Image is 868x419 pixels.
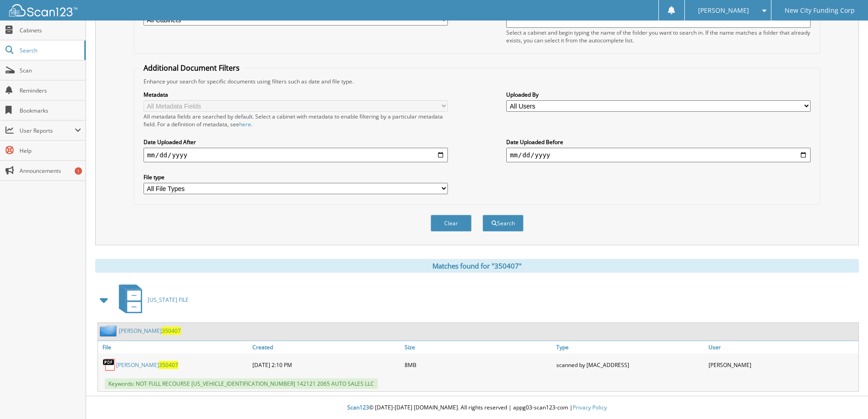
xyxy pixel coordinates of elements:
a: [PERSON_NAME]350407 [116,361,178,369]
input: start [144,148,448,162]
span: New City Funding Corp [785,8,855,13]
label: File type [144,173,448,181]
div: 8MB [402,356,555,374]
div: [PERSON_NAME] [706,356,858,374]
a: Type [554,341,706,353]
a: [US_STATE] FILE [113,282,189,318]
div: © [DATE]-[DATE] [DOMAIN_NAME]. All rights reserved | appg03-scan123-com | [86,397,868,419]
a: User [706,341,858,353]
span: 350407 [159,361,178,369]
legend: Additional Document Filters [139,63,244,73]
span: [US_STATE] FILE [148,296,189,304]
span: Cabinets [20,26,81,34]
a: File [98,341,250,353]
span: User Reports [20,127,75,134]
a: Privacy Policy [573,403,607,411]
img: folder2.png [100,325,119,336]
span: Scan123 [347,403,369,411]
span: Search [20,47,80,54]
label: Date Uploaded Before [506,138,811,146]
div: Select a cabinet and begin typing the name of the folder you want to search in. If the name match... [506,29,811,44]
div: Matches found for "350407" [95,259,859,273]
div: All metadata fields are searched by default. Select a cabinet with metadata to enable filtering b... [144,113,448,128]
img: PDF.png [103,358,116,372]
img: scan123-logo-white.svg [9,4,77,16]
label: Date Uploaded After [144,138,448,146]
div: [DATE] 2:10 PM [250,356,402,374]
span: Keywords: NOT FULL RECOURSE [US_VEHICLE_IDENTIFICATION_NUMBER] 142121 2065 AUTO SALES LLC [105,378,378,389]
a: [PERSON_NAME]350407 [119,327,181,335]
span: 350407 [162,327,181,335]
a: Created [250,341,402,353]
span: Help [20,147,81,155]
span: Bookmarks [20,107,81,114]
div: Enhance your search for specific documents using filters such as date and file type. [139,78,815,85]
button: Clear [431,215,472,232]
label: Uploaded By [506,91,811,98]
input: end [506,148,811,162]
a: Size [402,341,555,353]
div: scanned by [MAC_ADDRESS] [554,356,706,374]
span: [PERSON_NAME] [698,8,749,13]
span: Reminders [20,87,81,94]
span: Announcements [20,167,81,175]
label: Metadata [144,91,448,98]
span: Scan [20,67,81,74]
button: Search [483,215,524,232]
a: here [239,120,251,128]
div: 1 [75,167,82,175]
